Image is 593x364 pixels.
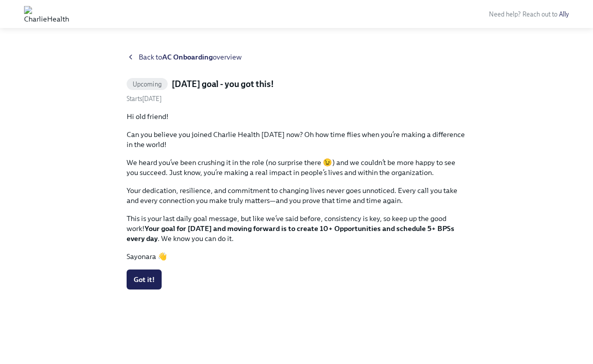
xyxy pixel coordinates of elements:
strong: Your goal for [DATE] and moving forward is to create 10+ Opportunities and schedule 5+ BPSs every... [127,224,454,243]
p: We heard you’ve been crushing it in the role (no surprise there 😉) and we couldn’t be more happy ... [127,157,467,177]
p: Sayonara 👋 [127,251,467,261]
span: Friday, September 26th 2025, 5:00 am [127,95,162,102]
p: Your dedication, resilience, and commitment to changing lives never goes unnoticed. Every call yo... [127,185,467,205]
a: Back toAC Onboardingoverview [127,52,467,62]
a: Ally [559,10,569,18]
p: This is your last daily goal message, but like we’ve said before, consistency is key, so keep up ... [127,213,467,243]
p: Can you believe you joined Charlie Health [DATE] now? Oh how time flies when you’re making a diff... [127,129,467,149]
img: CharlieHealth [24,6,69,22]
h5: [DATE] goal - you got this! [172,78,274,90]
strong: AC Onboarding [162,52,213,61]
span: Back to overview [139,52,242,62]
span: Need help? Reach out to [489,10,569,18]
span: Got it! [134,274,155,284]
p: Hi old friend! [127,111,467,121]
button: Got it! [127,269,162,289]
span: Upcoming [127,80,168,88]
